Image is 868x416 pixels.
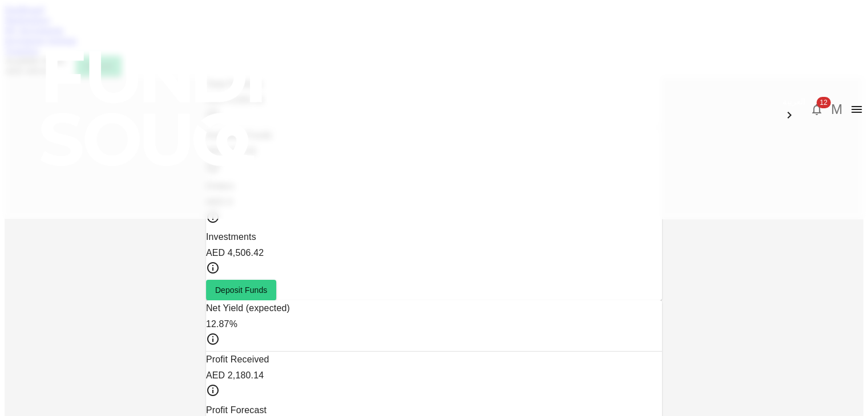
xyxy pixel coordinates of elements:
[206,405,267,415] span: Profit Forecast
[206,354,269,364] span: Profit Received
[206,303,290,313] span: Net Yield (expected)
[816,97,830,108] span: 12
[805,98,828,121] button: 12
[206,245,662,261] div: AED 4,506.42
[206,280,277,300] button: Deposit Funds
[206,316,662,332] div: 12.87%
[206,368,662,384] div: AED 2,180.14
[206,232,256,242] span: Investments
[782,97,805,106] span: العربية
[828,101,845,118] button: M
